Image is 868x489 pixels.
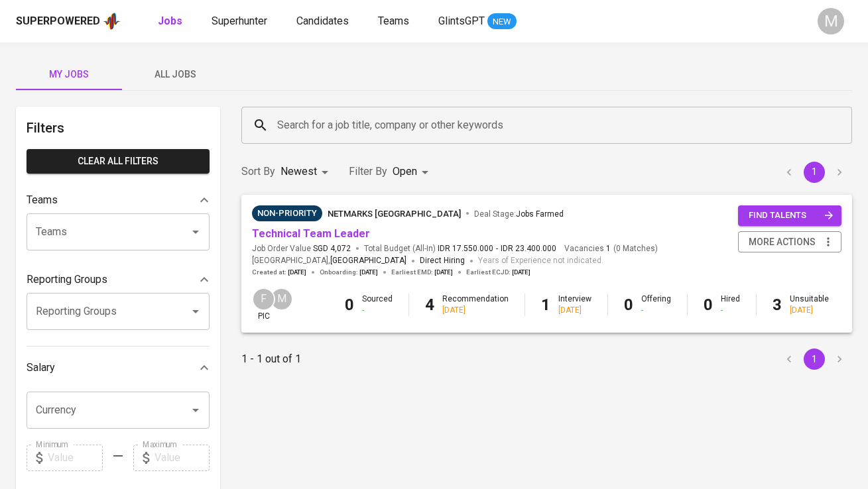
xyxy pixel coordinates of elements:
[804,349,825,370] button: page 1
[378,13,412,30] a: Teams
[496,243,498,254] span: -
[558,305,591,316] div: [DATE]
[16,11,121,31] a: Superpoweredapp logo
[130,66,220,83] span: All Jobs
[438,13,517,30] a: GlintsGPT NEW
[252,268,306,277] span: Created at :
[438,15,485,27] span: GlintsGPT
[27,149,210,174] button: Clear All filters
[773,296,782,314] b: 3
[438,243,493,254] span: IDR 17.550.000
[704,296,713,314] b: 0
[393,165,417,178] span: Open
[330,254,406,268] span: [GEOGRAPHIC_DATA]
[478,254,603,268] span: Years of Experience not indicated.
[288,268,306,277] span: [DATE]
[721,305,740,316] div: -
[501,243,556,254] span: IDR 23.400.000
[349,164,387,180] p: Filter By
[362,305,393,316] div: -
[776,349,852,370] nav: pagination navigation
[252,288,275,322] div: pic
[313,243,351,254] span: SGD 4,072
[212,15,267,27] span: Superhunter
[345,296,354,314] b: 0
[252,254,406,268] span: [GEOGRAPHIC_DATA] ,
[749,208,834,223] span: find talents
[749,234,816,250] span: more actions
[364,243,556,254] span: Total Budget (All-In)
[516,209,564,219] span: Jobs Farmed
[296,13,351,30] a: Candidates
[466,268,530,277] span: Earliest ECJD :
[27,187,210,213] div: Teams
[158,15,182,27] b: Jobs
[474,209,564,219] span: Deal Stage :
[604,243,611,254] span: 1
[512,268,530,277] span: [DATE]
[776,162,852,183] nav: pagination navigation
[393,160,433,184] div: Open
[158,13,185,30] a: Jobs
[280,164,317,180] p: Newest
[241,351,301,367] p: 1 - 1 out of 1
[24,66,114,83] span: My Jobs
[296,15,349,27] span: Candidates
[564,243,658,254] span: Vacancies ( 0 Matches )
[641,294,671,316] div: Offering
[48,445,103,471] input: Value
[212,13,270,30] a: Superhunter
[790,305,829,316] div: [DATE]
[359,268,378,277] span: [DATE]
[320,268,378,277] span: Onboarding :
[818,8,844,34] div: M
[103,11,121,31] img: app logo
[804,162,825,183] button: page 1
[252,207,322,220] span: Non-Priority
[624,296,633,314] b: 0
[155,445,210,471] input: Value
[27,360,55,376] p: Salary
[27,117,210,138] h6: Filters
[378,15,409,27] span: Teams
[27,272,107,288] p: Reporting Groups
[442,305,509,316] div: [DATE]
[420,256,465,265] span: Direct Hiring
[186,401,205,419] button: Open
[241,164,275,180] p: Sort By
[27,354,210,381] div: Salary
[186,302,205,321] button: Open
[442,294,509,316] div: Recommendation
[738,231,841,253] button: more actions
[487,15,517,28] span: NEW
[434,268,453,277] span: [DATE]
[558,294,591,316] div: Interview
[252,205,322,221] div: Sufficient Talents in Pipeline
[27,192,58,208] p: Teams
[738,205,841,226] button: find talents
[280,160,333,184] div: Newest
[252,243,351,254] span: Job Order Value
[425,296,434,314] b: 4
[252,227,370,240] a: Technical Team Leader
[37,153,199,170] span: Clear All filters
[16,14,100,29] div: Superpowered
[270,288,293,311] div: M
[252,288,275,311] div: F
[641,305,671,316] div: -
[790,294,829,316] div: Unsuitable
[541,296,550,314] b: 1
[362,294,393,316] div: Sourced
[27,266,210,293] div: Reporting Groups
[391,268,453,277] span: Earliest EMD :
[186,223,205,241] button: Open
[721,294,740,316] div: Hired
[328,209,461,219] span: Netmarks [GEOGRAPHIC_DATA]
